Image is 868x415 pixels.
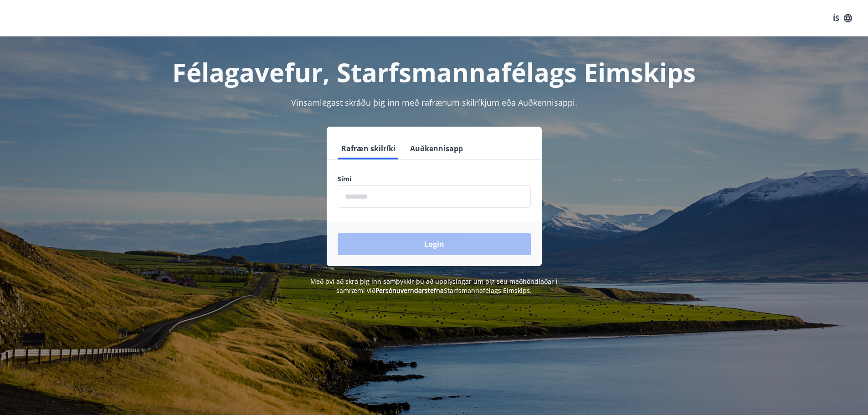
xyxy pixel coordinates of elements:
span: Vinsamlegast skráðu þig inn með rafrænum skilríkjum eða Auðkennisappi. [291,97,577,108]
button: Auðkennisapp [406,138,467,159]
button: ÍS [828,10,857,26]
label: Sími [338,174,531,184]
h1: Félagavefur, Starfsmannafélags Eimskips [117,55,751,89]
span: Með því að skrá þig inn samþykkir þú að upplýsingar um þig séu meðhöndlaðar í samræmi við Starfsm... [310,277,558,295]
a: Persónuverndarstefna [375,286,444,295]
button: Rafræn skilríki [338,138,399,159]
